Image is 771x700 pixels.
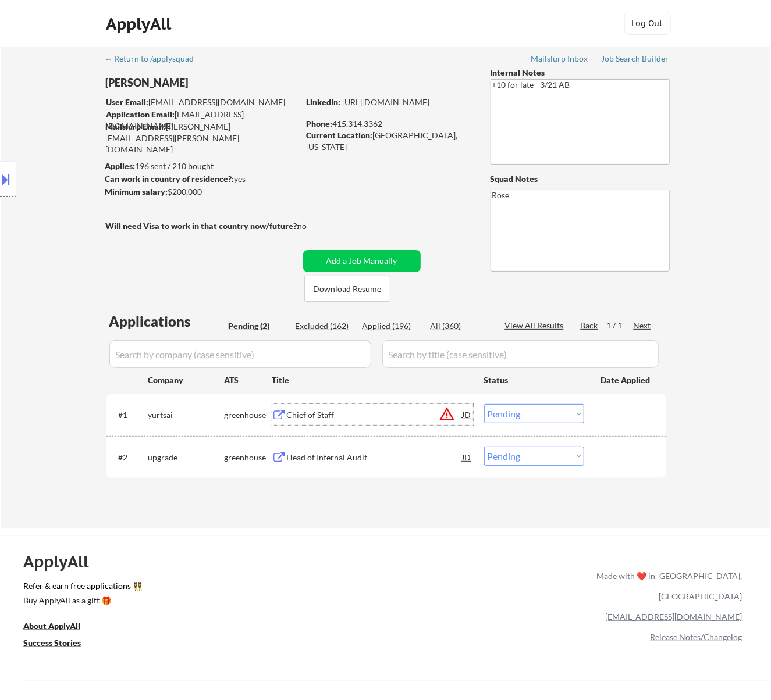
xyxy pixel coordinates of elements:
button: Log Out [624,12,671,35]
a: ← Return to /applysquad [105,54,205,66]
div: ApplyAll [106,14,175,34]
div: Company [148,374,225,386]
u: About ApplyAll [23,621,80,631]
a: Refer & earn free applications 👯‍♀️ [23,582,353,594]
div: [GEOGRAPHIC_DATA], [US_STATE] [307,130,471,152]
div: Mailslurp Inbox [531,55,589,63]
button: warning_amber [439,406,456,422]
div: Date Applied [601,374,652,386]
div: Title [272,374,473,386]
a: About ApplyAll [23,620,97,634]
a: Mailslurp Inbox [531,54,589,66]
div: JD [461,447,473,467]
div: Made with ❤️ in [GEOGRAPHIC_DATA], [GEOGRAPHIC_DATA] [592,566,742,606]
div: [PERSON_NAME] [106,76,345,90]
div: All (360) [431,320,489,332]
div: ATS [225,374,272,386]
div: View All Results [505,320,567,331]
div: no [298,220,331,232]
a: [EMAIL_ADDRESS][DOMAIN_NAME] [605,612,742,622]
a: Buy ApplyAll as a gift 🎁 [23,594,140,609]
button: Add a Job Manually [303,250,421,272]
div: Applications [109,315,225,328]
a: Job Search Builder [602,54,670,66]
div: upgrade [148,452,225,463]
div: JD [461,404,473,425]
input: Search by title (case sensitive) [382,340,659,368]
strong: LinkedIn: [307,97,341,107]
div: Back [581,320,599,331]
div: ApplyAll [23,552,102,572]
strong: Current Location: [307,130,373,140]
div: Status [484,369,584,390]
div: ← Return to /applysquad [105,55,205,63]
div: 1 / 1 [607,320,634,331]
div: Head of Internal Audit [287,452,463,463]
div: Buy ApplyAll as a gift 🎁 [23,597,140,605]
u: Success Stories [23,638,81,648]
div: #1 [119,409,139,421]
div: Squad Notes [491,173,670,185]
button: Download Resume [304,276,390,302]
div: Applied (196) [363,320,421,332]
div: #2 [119,452,139,463]
div: Chief of Staff [287,409,463,421]
div: greenhouse [225,409,272,421]
div: Job Search Builder [602,55,670,63]
div: Pending (2) [229,320,287,332]
div: Next [634,320,652,331]
div: yurtsai [148,409,225,421]
div: 415.314.3362 [307,118,471,130]
a: [URL][DOMAIN_NAME] [343,97,430,107]
div: Excluded (162) [296,320,354,332]
div: greenhouse [225,452,272,463]
input: Search by company (case sensitive) [109,340,371,368]
div: Internal Notes [491,67,670,78]
strong: Phone: [307,119,333,128]
a: Success Stories [23,637,97,651]
a: Release Notes/Changelog [650,632,742,642]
